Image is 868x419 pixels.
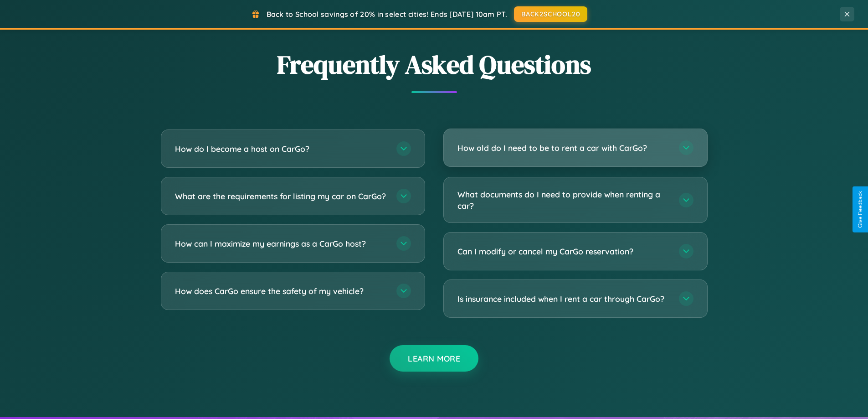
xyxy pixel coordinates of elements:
h3: How do I become a host on CarGo? [175,143,387,155]
h3: What are the requirements for listing my car on CarGo? [175,191,387,202]
h3: Is insurance included when I rent a car through CarGo? [457,293,670,305]
button: Learn More [390,345,478,372]
h3: How can I maximize my earnings as a CarGo host? [175,238,387,249]
h3: Can I modify or cancel my CarGo reservation? [457,246,670,257]
h3: What documents do I need to provide when renting a car? [457,189,670,211]
span: Back to School savings of 20% in select cities! Ends [DATE] 10am PT. [267,10,507,19]
h3: How old do I need to be to rent a car with CarGo? [457,142,670,154]
div: Give Feedback [857,191,863,228]
h2: Frequently Asked Questions [161,47,708,82]
button: BACK2SCHOOL20 [514,6,587,22]
h3: How does CarGo ensure the safety of my vehicle? [175,285,387,297]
